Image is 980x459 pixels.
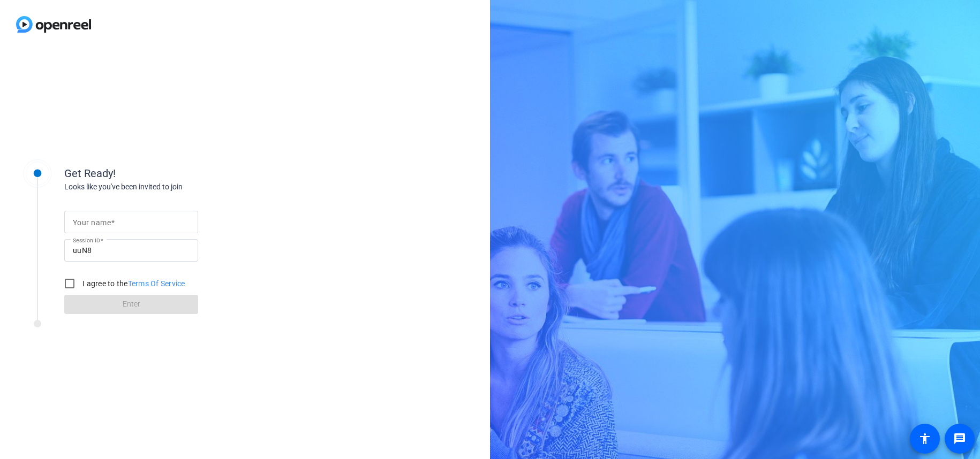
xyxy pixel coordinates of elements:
[64,181,278,193] div: Looks like you've been invited to join
[73,237,100,243] mat-label: Session ID
[64,165,278,181] div: Get Ready!
[128,279,185,288] a: Terms Of Service
[73,218,111,227] mat-label: Your name
[80,278,185,289] label: I agree to the
[918,432,931,445] mat-icon: accessibility
[953,432,966,445] mat-icon: message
